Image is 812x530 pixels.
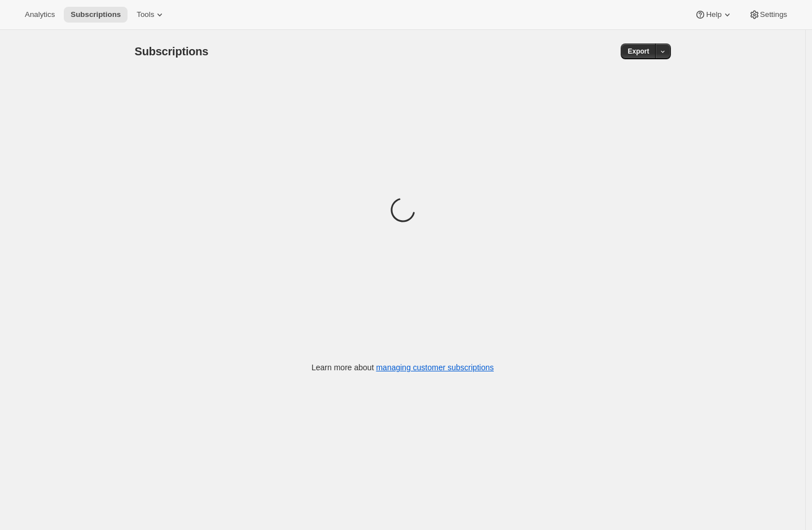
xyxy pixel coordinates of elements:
span: Subscriptions [135,45,209,58]
button: Tools [130,7,172,23]
button: Subscriptions [64,7,128,23]
span: Subscriptions [71,10,121,19]
a: managing customer subscriptions [376,363,494,372]
span: Help [706,10,721,19]
button: Export [621,43,656,59]
span: Tools [137,10,154,19]
span: Export [627,47,649,56]
span: Settings [760,10,787,19]
p: Learn more about [311,362,494,373]
button: Help [688,7,739,23]
button: Analytics [18,7,62,23]
button: Settings [742,7,794,23]
span: Analytics [25,10,55,19]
